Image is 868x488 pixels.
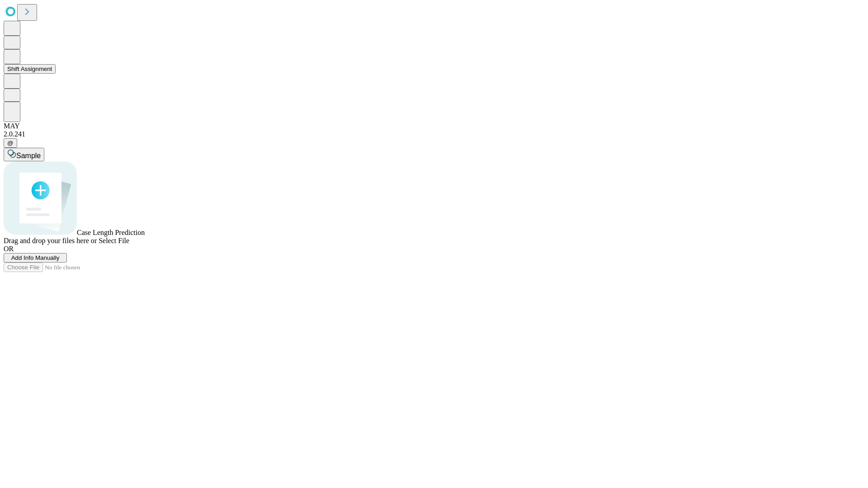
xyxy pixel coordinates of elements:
[7,140,14,146] span: @
[4,253,67,263] button: Add Info Manually
[4,245,14,253] span: OR
[4,138,17,148] button: @
[99,237,129,244] span: Select File
[4,64,56,74] button: Shift Assignment
[11,254,60,261] span: Add Info Manually
[4,130,864,138] div: 2.0.241
[4,122,864,130] div: MAY
[4,237,97,244] span: Drag and drop your files here or
[16,152,41,160] span: Sample
[77,229,145,236] span: Case Length Prediction
[4,148,44,161] button: Sample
